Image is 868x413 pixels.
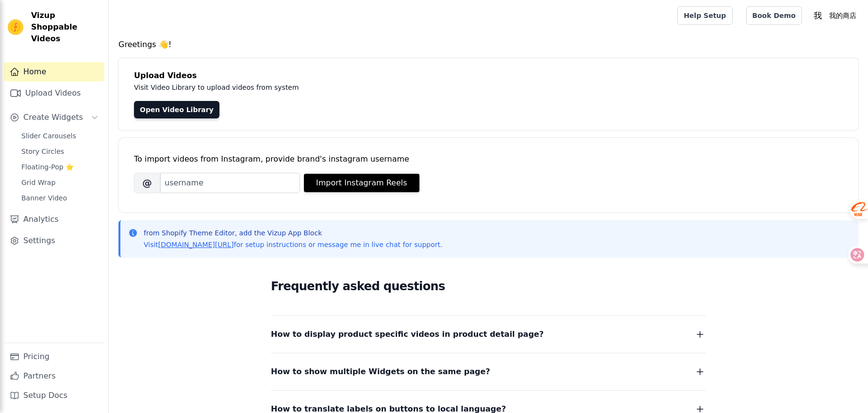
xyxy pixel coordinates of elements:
[118,39,858,50] h4: Greetings 👋!
[4,386,104,405] a: Setup Docs
[21,147,64,156] span: Story Circles
[677,6,732,25] a: Help Setup
[4,83,104,103] a: Upload Videos
[21,131,76,141] span: Slider Carousels
[4,231,104,250] a: Settings
[16,176,104,189] a: Grid Wrap
[134,153,843,165] div: To import videos from Instagram, provide brand's instagram username
[4,108,104,127] button: Create Widgets
[160,173,300,193] input: username
[134,101,219,118] a: Open Video Library
[134,70,843,82] h4: Upload Videos
[746,6,802,25] a: Book Demo
[8,19,23,35] img: Vizup
[4,210,104,229] a: Analytics
[23,112,83,123] span: Create Widgets
[810,7,860,24] button: 我 我的商店
[16,191,104,205] a: Banner Video
[271,328,544,341] span: How to display product specific videos in product detail page?
[134,82,569,93] p: Visit Video Library to upload videos from system
[271,365,706,379] button: How to show multiple Widgets on the same page?
[271,277,706,296] h2: Frequently asked questions
[304,174,419,192] button: Import Instagram Reels
[16,129,104,143] a: Slider Carousels
[271,365,490,379] span: How to show multiple Widgets on the same page?
[16,160,104,174] a: Floating-Pop ⭐
[4,366,104,386] a: Partners
[134,173,160,193] span: @
[271,328,706,341] button: How to display product specific videos in product detail page?
[825,7,860,24] p: 我的商店
[4,347,104,366] a: Pricing
[144,240,442,249] p: Visit for setup instructions or message me in live chat for support.
[16,145,104,158] a: Story Circles
[144,228,442,238] p: from Shopify Theme Editor, add the Vizup App Block
[158,241,234,248] a: [DOMAIN_NAME][URL]
[31,10,100,45] span: Vizup Shoppable Videos
[21,162,74,172] span: Floating-Pop ⭐
[814,11,822,20] text: 我
[4,62,104,82] a: Home
[21,178,55,187] span: Grid Wrap
[21,193,67,203] span: Banner Video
